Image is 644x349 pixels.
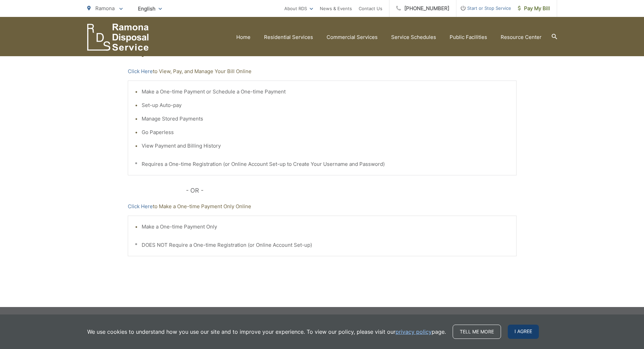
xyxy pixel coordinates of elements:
a: Resource Center [501,33,542,41]
li: Manage Stored Payments [142,115,509,123]
span: Ramona [95,5,115,12]
a: News & Events [320,4,352,13]
span: I agree [508,325,539,339]
a: privacy policy [396,328,432,336]
li: Set-up Auto-pay [142,101,509,109]
a: Home [236,33,251,41]
a: Tell me more [453,325,501,339]
p: to Make a One-time Payment Only Online [128,202,517,211]
p: to View, Pay, and Manage Your Bill Online [128,67,517,75]
a: Public Facilities [450,33,487,41]
a: Contact Us [359,4,382,13]
span: Pay My Bill [518,4,550,13]
p: - OR - [186,186,517,196]
li: View Payment and Billing History [142,142,509,150]
li: Make a One-time Payment or Schedule a One-time Payment [142,88,509,96]
p: We use cookies to understand how you use our site and to improve your experience. To view our pol... [87,328,446,336]
span: English [133,3,167,15]
a: Service Schedules [391,33,436,41]
li: Make a One-time Payment Only [142,223,509,231]
p: * DOES NOT Require a One-time Registration (or Online Account Set-up) [135,241,509,249]
a: Click Here [128,67,153,75]
a: About RDS [284,4,313,13]
li: Go Paperless [142,128,509,136]
a: Click Here [128,202,153,211]
p: * Requires a One-time Registration (or Online Account Set-up to Create Your Username and Password) [135,160,509,168]
a: Commercial Services [327,33,378,41]
a: EDCD logo. Return to the homepage. [87,24,149,51]
a: Residential Services [264,33,313,41]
